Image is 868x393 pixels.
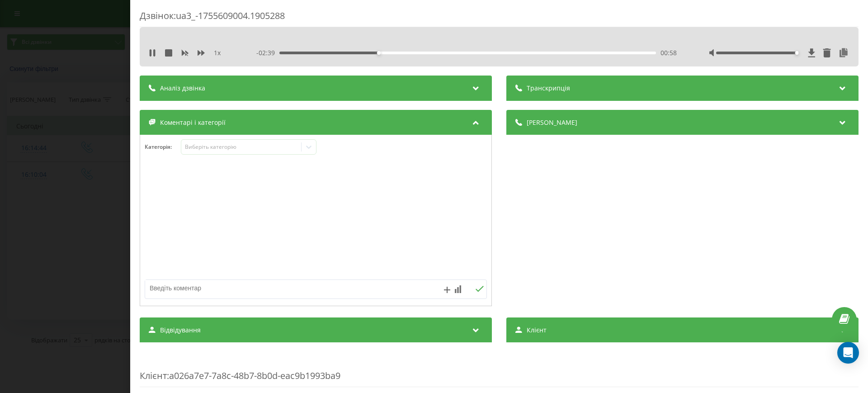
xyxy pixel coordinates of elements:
span: [PERSON_NAME] [527,118,577,127]
span: Коментарі і категорії [160,118,226,127]
div: Open Intercom Messenger [837,342,859,364]
h4: Категорія : [145,144,181,150]
div: Дзвінок : ua3_-1755609004.1905288 [140,9,859,27]
span: Транскрипція [527,84,570,93]
span: Клієнт [140,369,167,382]
span: Клієнт [527,326,547,335]
span: 1 x [214,48,221,57]
div: Accessibility label [795,51,799,55]
div: Виберіть категорію [185,143,298,151]
span: 00:58 [660,48,677,57]
span: - 02:39 [256,48,279,57]
div: : a026a7e7-7a8c-48b7-8b0d-eac9b1993ba9 [140,351,859,387]
span: Аналіз дзвінка [160,84,205,93]
div: Accessibility label [377,51,381,55]
span: Відвідування [160,326,201,335]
